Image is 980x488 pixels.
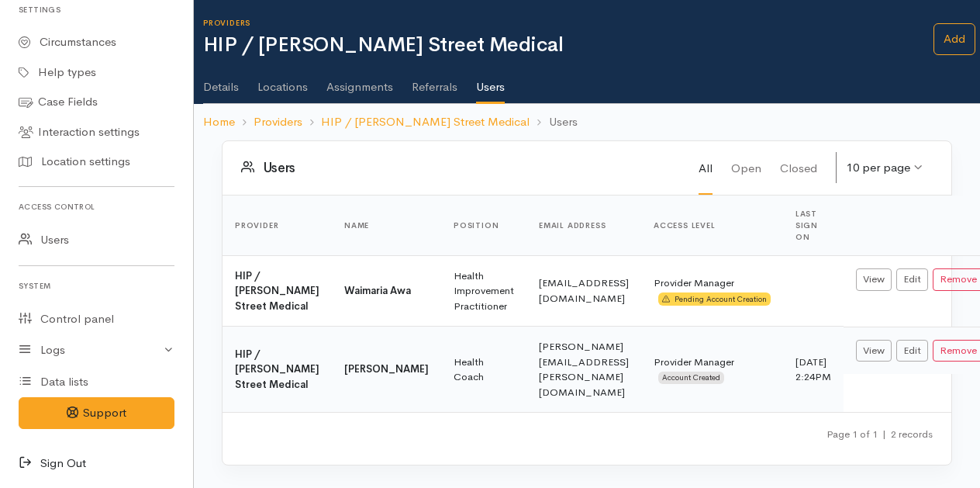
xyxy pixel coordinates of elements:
[856,340,892,362] a: View
[783,196,844,256] th: Last sign on
[780,141,817,194] a: Closed
[526,327,641,413] td: [PERSON_NAME][EMAIL_ADDRESS][PERSON_NAME][DOMAIN_NAME]
[658,292,771,306] span: Pending Account Creation
[203,60,239,103] a: Details
[203,19,933,27] h6: Providers
[344,362,429,376] b: [PERSON_NAME]
[654,355,771,385] div: Provider Manager
[19,275,174,296] h6: System
[326,60,393,103] a: Assignments
[783,327,844,413] td: [DATE] 2:24PM
[254,113,302,131] a: Providers
[526,255,641,327] td: [EMAIL_ADDRESS][DOMAIN_NAME]
[19,397,174,429] button: Support
[882,427,886,441] span: |
[344,284,411,297] b: Waimaria Awa
[332,196,441,256] th: Name
[441,196,526,256] th: Position
[203,34,933,57] h1: HIP / [PERSON_NAME] Street Medical
[223,196,332,256] th: Provider
[194,104,980,140] nav: breadcrumb
[441,255,526,327] td: Health Improvement Practitioner
[641,196,783,256] th: Access level
[699,141,713,195] a: All
[19,196,174,217] h6: Access control
[731,141,761,194] a: Open
[658,372,724,384] span: Account Created
[412,60,457,103] a: Referrals
[476,60,505,105] a: Users
[241,160,699,176] h3: Users
[856,268,892,291] a: View
[654,275,771,306] div: Provider Manager
[847,159,910,177] div: 10 per page
[933,23,975,55] a: Add
[235,269,319,313] b: HIP / [PERSON_NAME] Street Medical
[896,268,928,291] a: Edit
[321,113,530,131] a: HIP / [PERSON_NAME] Street Medical
[526,196,641,256] th: Email address
[257,60,308,103] a: Locations
[826,427,933,441] small: Page 1 of 1 2 records
[235,348,319,391] b: HIP / [PERSON_NAME] Street Medical
[530,113,577,131] li: Users
[441,327,526,413] td: Health Coach
[203,113,235,131] a: Home
[896,340,928,362] a: Edit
